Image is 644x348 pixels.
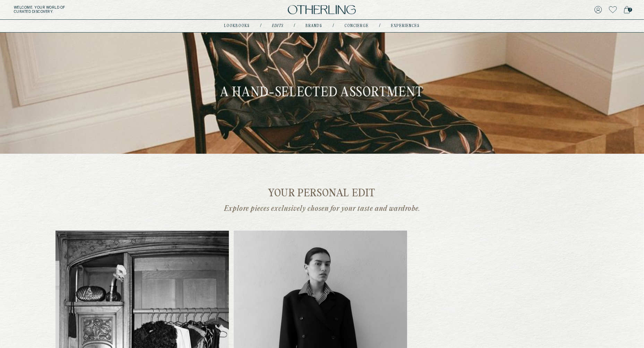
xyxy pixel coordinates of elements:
[391,24,420,28] a: experiences
[333,23,334,29] div: /
[187,204,457,213] p: Explore pieces exclusively chosen for your taste and wardrobe.
[345,24,369,28] a: concierge
[379,23,381,29] div: /
[288,5,356,15] img: logo
[272,24,284,28] a: Edits
[294,23,295,29] div: /
[628,8,632,12] span: 2
[224,24,250,28] a: lookbooks
[624,5,630,15] a: 2
[220,85,424,101] h1: A Hand-Selected Assortment
[187,188,457,199] h2: Your personal edit
[260,23,262,29] div: /
[14,6,199,14] h5: Welcome . Your world of curated discovery.
[306,24,323,28] a: Brands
